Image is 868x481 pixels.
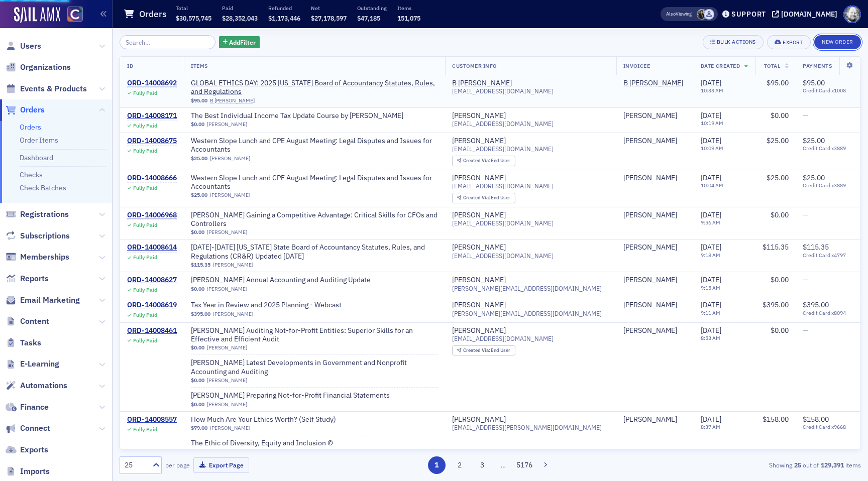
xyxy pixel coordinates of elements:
[191,276,371,285] a: [PERSON_NAME] Annual Accounting and Auditing Update
[20,423,50,434] span: Connect
[623,174,677,183] a: [PERSON_NAME]
[701,78,721,87] span: [DATE]
[701,219,720,226] time: 9:56 AM
[20,153,53,162] a: Dashboard
[843,6,861,23] span: Profile
[803,62,832,69] span: Payments
[6,337,41,348] a: Tasks
[452,79,512,88] div: B [PERSON_NAME]
[139,8,167,20] h1: Orders
[767,78,789,87] span: $95.00
[452,301,506,310] a: [PERSON_NAME]
[701,326,721,335] span: [DATE]
[133,222,157,228] div: Fully Paid
[127,415,177,424] div: ORD-14008557
[6,380,67,391] a: Automations
[803,252,853,259] span: Credit Card x4797
[20,83,87,94] span: Events & Products
[763,243,789,252] span: $115.35
[20,358,59,370] span: E-Learning
[191,79,438,96] span: GLOBAL ETHICS DAY: 2025 Colorado Board of Accountancy Statutes, Rules, and Regulations
[20,444,48,455] span: Exports
[191,358,438,376] a: [PERSON_NAME] Latest Developments in Government and Nonprofit Accounting and Auditing
[701,423,720,430] time: 8:37 AM
[207,229,247,235] a: [PERSON_NAME]
[452,276,506,285] div: [PERSON_NAME]
[20,252,69,263] span: Memberships
[803,326,808,335] span: —
[623,111,677,121] a: [PERSON_NAME]
[623,211,687,220] span: Alan Bennett
[452,137,506,146] a: [PERSON_NAME]
[191,326,438,344] a: [PERSON_NAME] Auditing Not-for-Profit Entities: Superior Skills for an Effective and Efficient Audit
[127,79,177,88] a: ORD-14008692
[6,295,80,306] a: Email Marketing
[397,5,420,12] p: Items
[127,211,177,220] div: ORD-14006968
[20,183,66,192] a: Check Batches
[764,62,781,69] span: Total
[701,136,721,145] span: [DATE]
[20,209,69,220] span: Registrations
[767,35,811,49] button: Export
[701,182,723,189] time: 10:04 AM
[357,5,387,12] p: Outstanding
[452,182,554,190] span: [EMAIL_ADDRESS][DOMAIN_NAME]
[803,111,808,120] span: —
[191,121,204,128] span: $0.00
[20,136,58,145] a: Order Items
[623,326,677,335] a: [PERSON_NAME]
[191,262,210,268] span: $115.35
[20,337,41,348] span: Tasks
[213,311,253,317] a: [PERSON_NAME]
[6,230,70,242] a: Subscriptions
[191,391,390,400] a: [PERSON_NAME] Preparing Not-for-Profit Financial Statements
[191,425,207,431] span: $79.00
[452,326,506,335] div: [PERSON_NAME]
[229,38,256,47] span: Add Filter
[191,401,204,408] span: $0.00
[60,7,83,24] a: View Homepage
[219,36,260,49] button: AddFilter
[191,415,336,424] span: How Much Are Your Ethics Worth? (Self Study)
[452,285,602,292] span: [PERSON_NAME][EMAIL_ADDRESS][DOMAIN_NAME]
[191,211,438,228] span: Surgent's Gaining a Competitive Advantage: Critical Skills for CFOs and Controllers
[193,457,249,473] button: Export Page
[463,194,491,201] span: Created Via :
[623,243,677,252] a: [PERSON_NAME]
[127,111,177,121] a: ORD-14008171
[6,423,50,434] a: Connect
[210,97,255,104] a: B [PERSON_NAME]
[191,174,438,191] a: Western Slope Lunch and CPE August Meeting: Legal Disputes and Issues for Accountants
[819,460,845,469] strong: 129,391
[623,326,687,335] span: Kaylie Rossi
[127,301,177,310] div: ORD-14008619
[191,301,342,310] a: Tax Year in Review and 2025 Planning - Webcast
[452,111,506,121] a: [PERSON_NAME]
[452,62,497,69] span: Customer Info
[14,7,60,23] img: SailAMX
[191,229,204,235] span: $0.00
[623,79,683,88] a: B [PERSON_NAME]
[701,334,720,341] time: 8:53 AM
[397,14,420,22] span: 151,075
[803,275,808,284] span: —
[133,312,157,318] div: Fully Paid
[701,87,723,94] time: 10:33 AM
[697,9,707,20] span: Brenda Astorga
[623,415,687,424] span: Bryce Mackinnon
[311,14,347,22] span: $27,178,597
[191,211,438,228] a: [PERSON_NAME] Gaining a Competitive Advantage: Critical Skills for CFOs and Controllers
[210,155,250,162] a: [PERSON_NAME]
[127,276,177,285] div: ORD-14008627
[191,326,438,344] span: Surgent's Auditing Not-for-Profit Entities: Superior Skills for an Effective and Efficient Audit
[623,415,677,424] div: [PERSON_NAME]
[814,35,861,49] button: New Order
[452,243,506,252] a: [PERSON_NAME]
[803,87,853,94] span: Credit Card x1008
